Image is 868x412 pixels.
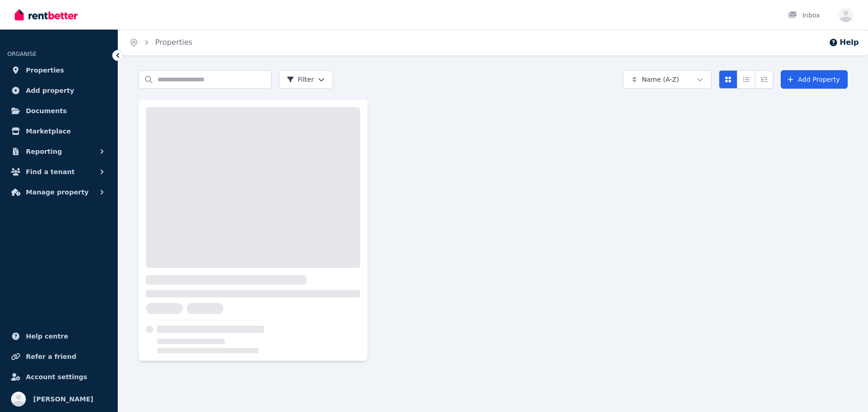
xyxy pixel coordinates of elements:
span: Account settings [26,371,87,382]
button: Manage property [7,183,110,201]
span: Help centre [26,331,68,342]
button: Expanded list view [755,70,773,89]
button: Filter [279,70,333,89]
div: View options [719,70,773,89]
div: Inbox [788,11,820,20]
span: Find a tenant [26,166,75,177]
span: Refer a friend [26,351,76,362]
button: Card view [719,70,737,89]
span: Filter [287,75,314,84]
button: Name (A-Z) [623,70,711,89]
img: RentBetter [15,8,78,22]
a: Properties [155,38,193,47]
button: Help [829,37,859,48]
span: Reporting [26,146,62,157]
a: Help centre [7,327,110,345]
a: Add property [7,81,110,100]
a: Properties [7,61,110,79]
span: Name (A-Z) [642,75,679,84]
span: Add property [26,85,74,96]
a: Marketplace [7,122,110,140]
span: ORGANISE [7,51,36,57]
a: Add Property [781,70,848,89]
span: Properties [26,65,64,76]
button: Compact list view [737,70,755,89]
a: Refer a friend [7,347,110,366]
span: Manage property [26,187,89,198]
a: Documents [7,102,110,120]
span: [PERSON_NAME] [33,394,93,405]
nav: Breadcrumb [118,30,204,55]
span: Marketplace [26,126,71,137]
a: Account settings [7,368,110,386]
span: Documents [26,105,67,116]
button: Reporting [7,142,110,161]
button: Find a tenant [7,163,110,181]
